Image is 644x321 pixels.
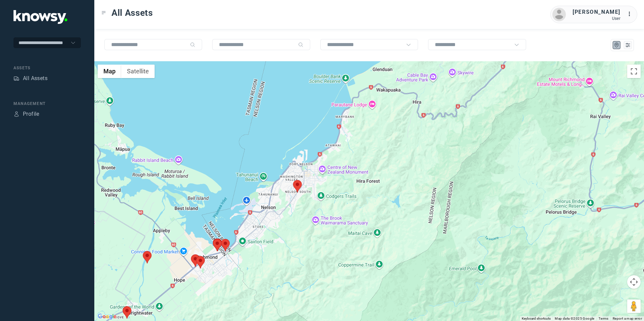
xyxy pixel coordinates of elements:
[614,42,620,48] div: Map
[522,316,551,321] button: Keyboard shortcuts
[23,110,39,118] div: Profile
[13,65,81,71] div: Assets
[555,317,594,320] span: Map data ©2025 Google
[121,65,155,78] button: Show satellite imagery
[23,74,47,82] div: All Assets
[111,7,153,19] span: All Assets
[96,312,118,321] img: Google
[13,110,39,118] a: ProfileProfile
[627,10,635,19] div: :
[13,101,81,107] div: Management
[96,312,118,321] a: Open this area in Google Maps (opens a new window)
[190,42,195,47] div: Search
[627,10,635,18] div: :
[13,75,20,81] div: Assets
[627,275,641,289] button: Map camera controls
[627,299,641,313] button: Drag Pegman onto the map to open Street View
[627,65,641,78] button: Toggle fullscreen view
[625,42,631,48] div: List
[13,10,67,24] img: Application Logo
[627,11,634,16] tspan: ...
[298,42,303,47] div: Search
[613,317,642,320] a: Report a map error
[98,65,121,78] button: Show street map
[13,111,20,117] div: Profile
[573,16,620,21] div: User
[552,8,566,21] img: avatar.png
[13,74,47,82] a: AssetsAll Assets
[101,10,106,15] div: Toggle Menu
[573,8,620,16] div: [PERSON_NAME]
[599,317,609,320] a: Terms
